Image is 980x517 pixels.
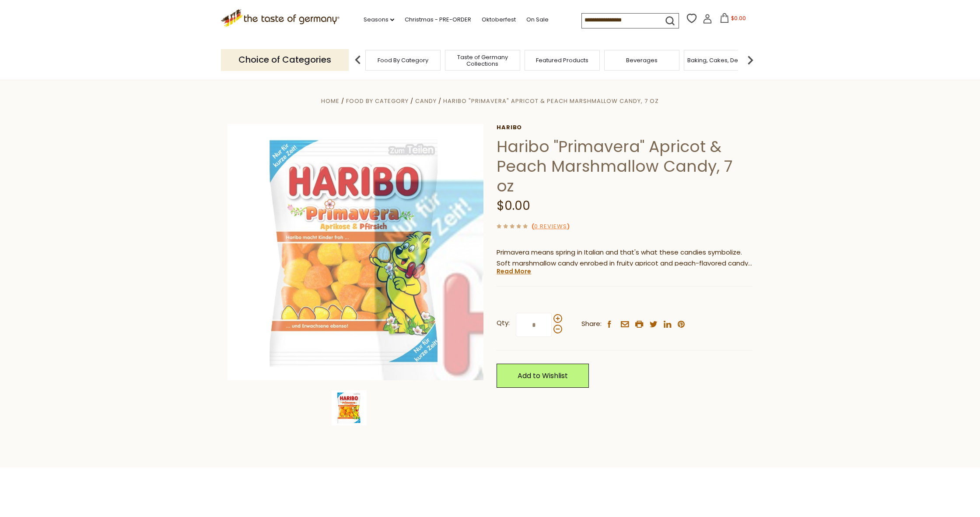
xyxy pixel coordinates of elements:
[364,15,394,25] a: Seasons
[448,54,518,67] a: Taste of Germany Collections
[227,124,483,380] img: Haribo Primavera Apricot & Peach
[497,318,510,329] strong: Qty:
[378,57,428,64] a: Food By Category
[221,49,349,71] p: Choice of Categories
[626,57,658,64] a: Beverages
[497,197,530,214] span: $0.00
[742,51,759,69] img: next arrow
[497,124,752,131] a: Haribo
[482,15,516,25] a: Oktoberfest
[526,15,549,25] a: On Sale
[332,390,367,425] img: Haribo Primavera Apricot & Peach
[687,57,755,64] a: Baking, Cakes, Desserts
[349,51,367,69] img: previous arrow
[321,97,339,105] a: Home
[581,319,602,329] span: Share:
[346,97,409,105] a: Food By Category
[443,97,659,105] a: Haribo "Primavera" Apricot & Peach Marshmallow Candy, 7 oz
[731,14,746,22] span: $0.00
[536,57,588,64] a: Featured Products
[516,313,552,337] input: Qty:
[497,137,752,196] h1: Haribo "Primavera" Apricot & Peach Marshmallow Candy, 7 oz
[497,364,589,388] a: Add to Wishlist
[497,267,531,276] a: Read More
[532,222,570,230] span: ( )
[405,15,471,25] a: Christmas - PRE-ORDER
[497,247,752,269] p: Primavera means spring in Italian and that's what these candies symbolize. Soft marshmallow candy...
[415,97,437,105] a: Candy
[714,13,751,26] button: $0.00
[534,222,567,231] a: 0 Reviews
